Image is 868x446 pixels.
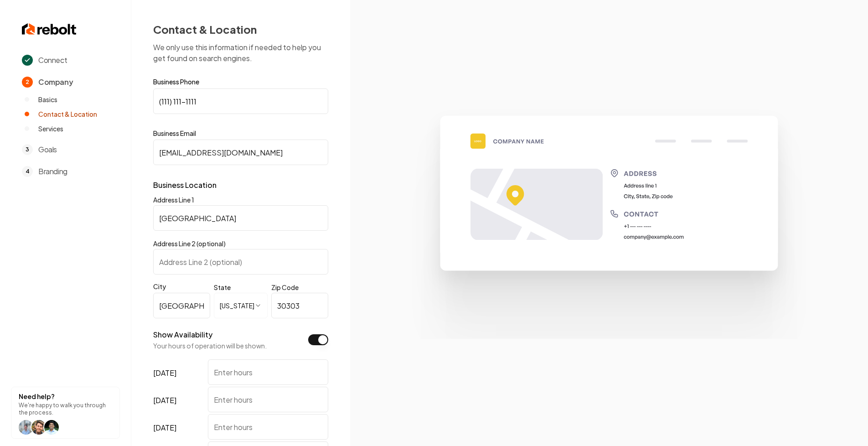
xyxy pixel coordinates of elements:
span: Connect [38,55,67,66]
img: help icon Will [19,420,33,435]
label: Show Availability [153,330,212,339]
span: Branding [38,166,67,177]
label: [DATE] [153,359,204,387]
span: 3 [22,144,33,155]
input: City [153,293,210,318]
input: Address Line 1 [153,205,328,231]
input: Enter hours [208,414,328,440]
input: Enter hours [208,359,328,385]
img: help icon arwin [44,420,59,435]
p: We only use this information if needed to help you get found on search engines. [153,42,328,64]
button: Need help?We're happy to walk you through the process.help icon Willhelp icon Willhelp icon arwin [11,387,120,439]
span: Goals [38,144,57,155]
label: Business Email [153,129,328,138]
label: [DATE] [153,414,204,441]
input: Address Line 2 (optional) [153,249,328,275]
img: help icon Will [31,420,46,435]
p: Business Location [153,180,328,191]
input: Business Email [153,140,328,165]
img: Google Business Profile [393,107,825,338]
label: [DATE] [153,387,204,414]
span: Services [38,124,63,133]
p: Your hours of operation will be shown. [153,341,267,350]
p: We're happy to walk you through the process. [19,402,112,416]
span: 2 [22,77,33,88]
label: City [153,282,210,291]
strong: Need help? [19,392,55,400]
span: Basics [38,95,57,104]
span: Company [38,77,73,88]
label: Address Line 2 (optional) [153,239,226,248]
input: Zip Code [271,293,328,318]
label: State [214,283,231,291]
h2: Contact & Location [153,22,328,36]
label: Address Line 1 [153,196,194,204]
img: Rebolt Logo [22,22,77,36]
input: Enter hours [208,387,328,412]
span: 4 [22,166,33,177]
label: Zip Code [271,283,299,291]
span: Contact & Location [38,109,97,119]
label: Business Phone [153,78,328,85]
